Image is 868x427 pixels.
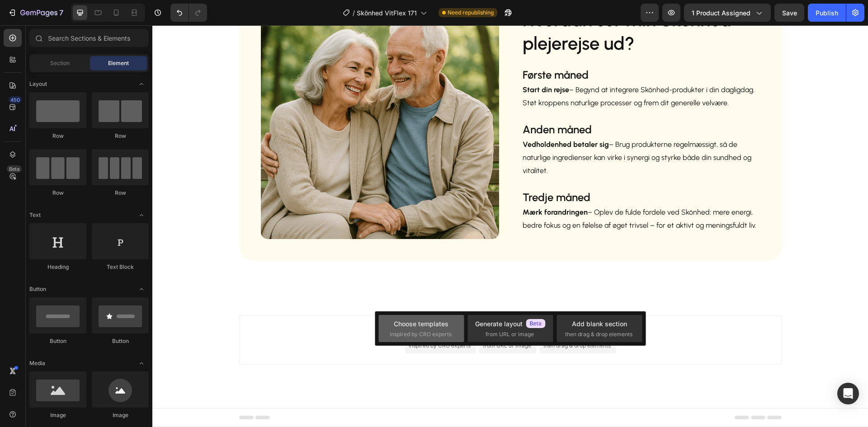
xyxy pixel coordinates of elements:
span: Toggle open [134,77,149,91]
p: – Oplev de fulde fordele ved Skönhed: mere energi, bedre fokus og en følelse af øget trivsel – fo... [370,181,607,207]
div: Beta [7,165,22,173]
button: Save [774,4,804,22]
span: Add section [336,285,379,294]
div: Row [92,189,149,197]
span: Media [29,359,45,367]
p: – Brug produkterne regelmæssigt, så de naturlige ingredienser kan virke i synergi og styrke både ... [370,113,607,152]
button: 7 [4,4,67,22]
span: inspired by CRO experts [256,316,318,324]
span: Button [29,285,46,293]
span: from URL or image [486,330,534,338]
span: Section [50,59,70,67]
div: Row [29,132,86,140]
span: Toggle open [134,356,149,371]
span: then drag & drop elements [565,330,632,338]
span: Save [782,9,797,17]
span: Layout [29,80,47,88]
span: Toggle open [134,282,149,296]
span: then drag & drop elements [391,316,458,324]
h2: Anden måned [369,96,608,112]
button: Publish [808,4,846,22]
h2: Tredje måned [369,164,608,180]
span: Toggle open [134,208,149,222]
div: Open Intercom Messenger [837,383,859,404]
span: Skönhed VitFlex 171 [357,8,417,18]
p: – Begynd at integrere Skönhed-produkter i din dagligdag. Støt kroppens naturlige processer og fre... [370,58,607,84]
input: Search Sections & Elements [29,29,149,47]
div: Row [29,189,86,197]
div: Button [92,337,149,345]
div: Add blank section [572,319,627,328]
span: 1 product assigned [692,8,750,18]
div: Publish [816,8,838,18]
span: inspired by CRO experts [390,330,452,338]
span: Need republishing [448,9,494,17]
div: Text Block [92,263,149,271]
span: from URL or image [330,316,379,324]
div: Image [92,411,149,419]
button: 1 product assigned [684,4,771,22]
strong: Vedholdenhed betaler sig [370,115,457,123]
iframe: Design area [152,25,868,427]
span: Element [108,59,129,67]
p: 7 [59,7,63,18]
div: Add blank section [398,305,453,314]
div: Undo/Redo [170,4,207,22]
div: 450 [9,96,22,103]
span: Text [29,211,41,219]
div: Generate layout [475,319,546,328]
h2: Første måned [369,42,608,57]
div: Generate layout [331,305,379,314]
div: Choose templates [394,319,448,328]
span: / [353,8,355,18]
strong: Mærk forandringen [370,183,435,191]
strong: Start din rejse [370,60,417,69]
div: Row [92,132,149,140]
div: Choose templates [260,305,315,314]
div: Image [29,411,86,419]
div: Button [29,337,86,345]
div: Heading [29,263,86,271]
